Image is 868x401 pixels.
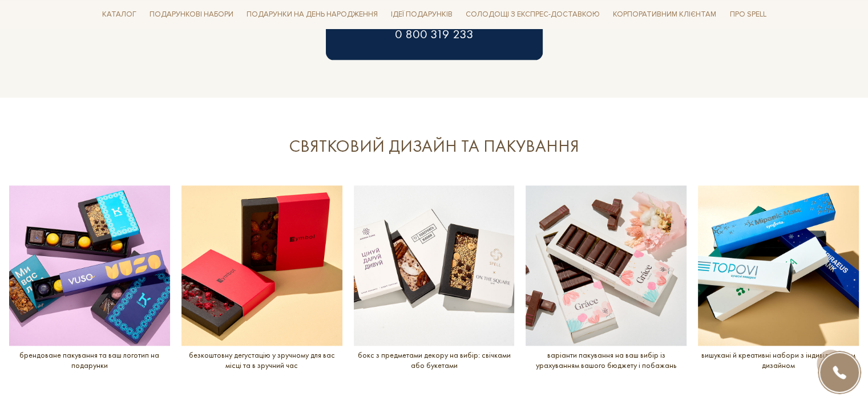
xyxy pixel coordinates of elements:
span: Про Spell [725,6,770,23]
a: Солодощі з експрес-доставкою [461,5,604,24]
p: брендоване пакування та ваш логотип на подарунки [9,350,170,370]
p: безкоштовну дегустацію у зручному для вас місці та в зручний час [181,350,342,370]
span: Ідеї подарунків [386,6,457,23]
p: вишукані й креативні набори з індивідуальним дизайном [698,350,859,370]
p: варіанти пакування на ваш вибір із урахуванням вашого бюджету і побажань [526,350,687,370]
div: СВЯТКОВИЙ ДИЗАЙН ТА ПАКУВАННЯ [172,135,697,157]
img: бокс з предметами декору на вибір: свічками або букетами [354,185,515,346]
img: вишукані й креативні набори з індивідуальним дизайном [698,185,859,346]
span: Подарунки на День народження [242,6,382,23]
span: Подарункові набори [145,6,238,23]
span: Каталог [98,6,141,23]
p: бокс з предметами декору на вибір: свічками або букетами [354,350,515,370]
a: 0 800 319 233 [326,9,543,60]
img: брендоване пакування та ваш логотип на подарунки [9,185,170,346]
img: варіанти пакування на ваш вибір із урахуванням вашого бюджету і побажань [526,185,687,346]
a: Корпоративним клієнтам [608,5,721,24]
img: безкоштовну дегустацію у зручному для вас місці та в зручний час [181,185,342,346]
